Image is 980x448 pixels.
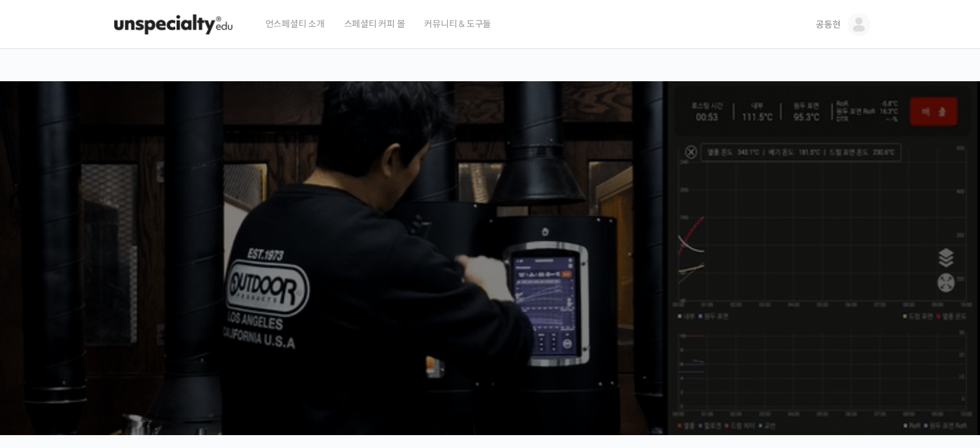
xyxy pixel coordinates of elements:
p: [PERSON_NAME]을 다하는 당신을 위해, 최고와 함께 만든 커피 클래스 [13,197,968,262]
p: 시간과 장소에 구애받지 않고, 검증된 커리큘럼으로 [13,268,968,286]
span: 공동현 [816,19,840,30]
